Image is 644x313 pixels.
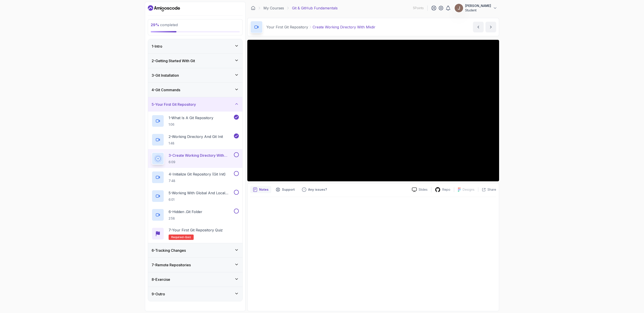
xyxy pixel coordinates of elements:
button: notes button [250,186,271,193]
button: 2-Working Directory And Git Init1:48 [152,133,239,146]
h3: 9 - Outro [152,291,165,297]
a: Dashboard [148,5,180,12]
button: 4-Git Commands [148,83,242,97]
p: Git & GitHub Fundamentals [292,5,338,11]
button: Feedback button [299,186,330,193]
span: 29 % [151,23,159,27]
p: 5 Points [413,6,424,10]
p: 1 - What Is A Git Repository [169,115,213,121]
iframe: 3 - Create Working Directory with mkdir [247,40,499,181]
h3: 2 - Getting Started With Git [152,58,195,63]
p: 6:09 [169,160,233,164]
button: 3-Git Installation [148,68,242,82]
button: user profile image[PERSON_NAME]Student [454,4,497,13]
h3: 3 - Git Installation [152,73,179,78]
p: Create Working Directory With Mkdir [313,24,375,30]
span: quiz [185,235,191,239]
a: Dashboard [251,6,255,10]
span: completed [151,23,178,27]
h3: 4 - Git Commands [152,87,180,93]
p: 5 - Working With Global And Local Configuration [169,190,233,196]
button: 7-Your First Git Repository QuizRequired-quiz [152,227,239,240]
h3: 8 - Exercise [152,277,170,282]
button: 6-Tracking Changes [148,243,242,258]
h3: 6 - Tracking Changes [152,248,186,253]
p: Repo [442,187,450,192]
button: 7-Remote Repositories [148,258,242,272]
p: Any issues? [308,187,327,192]
p: 4 - Initialize Git Repository (Git Init) [169,171,226,177]
h3: 7 - Remote Repositories [152,262,191,268]
button: 1-Intro [148,39,242,53]
p: 7:48 [169,179,226,183]
h3: 5 - Your First Git Repository [152,102,196,107]
button: 1-What Is A Git Repository1:06 [152,115,239,127]
button: 6-Hidden .git Folder2:58 [152,209,239,221]
button: 9-Outro [148,287,242,301]
p: Designs [463,187,475,192]
p: Slides [419,187,428,192]
p: Notes [259,187,269,192]
p: 2:58 [169,216,202,221]
p: 1:48 [169,141,223,146]
p: 1:06 [169,122,213,127]
p: Student [465,8,491,13]
p: 3 - Create Working Directory With Mkdir [169,153,233,158]
button: Support button [273,186,297,193]
p: [PERSON_NAME] [465,4,491,8]
p: 6:01 [169,197,233,202]
button: 2-Getting Started With Git [148,54,242,68]
button: 5-Working With Global And Local Configuration6:01 [152,190,239,202]
p: 2 - Working Directory And Git Init [169,134,223,139]
button: 3-Create Working Directory With Mkdir6:09 [152,152,239,165]
a: Repo [431,187,454,192]
p: Share [487,187,496,192]
button: Share [478,187,496,192]
button: 4-Initialize Git Repository (Git Init)7:48 [152,171,239,184]
p: 7 - Your First Git Repository Quiz [169,227,223,233]
p: Support [282,187,295,192]
button: 5-Your First Git Repository [148,97,242,112]
a: My Courses [263,5,284,11]
p: Your First Git Repository [266,24,308,30]
button: previous content [473,22,484,32]
h3: 1 - Intro [152,44,162,49]
button: next content [485,22,496,32]
p: 6 - Hidden .git Folder [169,209,202,214]
a: Slides [408,187,431,192]
button: 8-Exercise [148,272,242,287]
span: Required- [171,235,185,239]
img: user profile image [455,4,463,12]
